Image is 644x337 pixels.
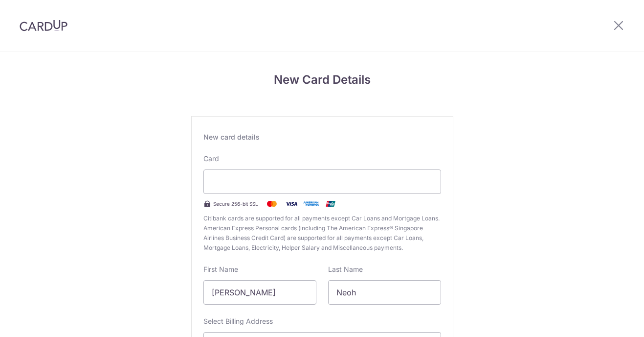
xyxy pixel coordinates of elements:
[203,154,219,164] label: Card
[212,176,433,188] iframe: Secure card payment input frame
[203,214,441,253] span: Citibank cards are supported for all payments except Car Loans and Mortgage Loans. American Expre...
[282,198,301,210] img: Visa
[328,265,363,274] label: Last Name
[321,198,340,210] img: .alt.unionpay
[203,316,273,326] label: Select Billing Address
[262,198,282,210] img: Mastercard
[301,198,321,210] img: .alt.amex
[203,265,238,274] label: First Name
[191,71,453,89] h4: New Card Details
[203,280,316,305] input: Cardholder First Name
[213,200,258,208] span: Secure 256-bit SSL
[203,132,441,142] div: New card details
[328,280,441,305] input: Cardholder Last Name
[20,20,67,31] img: CardUp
